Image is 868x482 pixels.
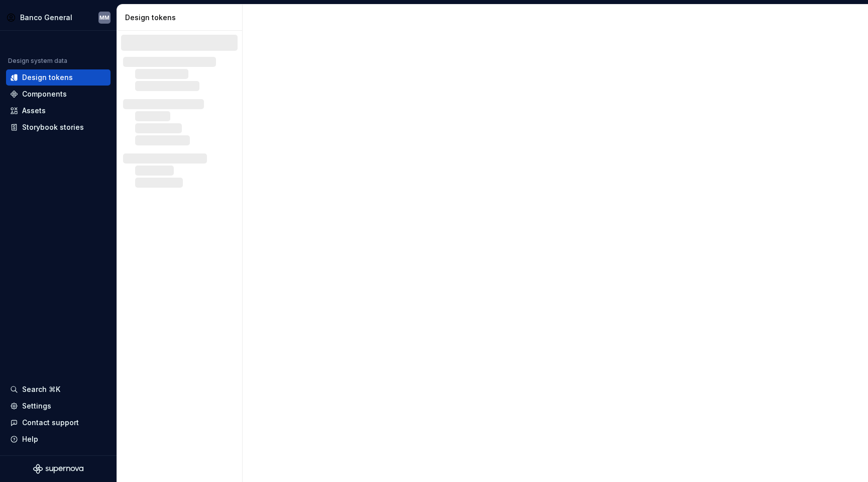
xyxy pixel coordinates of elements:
[6,381,111,397] button: Search ⌘K
[6,431,111,447] button: Help
[6,69,111,86] a: Design tokens
[22,418,79,428] div: Contact support
[20,13,72,23] div: Banco General
[2,7,115,28] button: Banco GeneralMM
[8,57,67,65] div: Design system data
[6,86,111,102] a: Components
[22,72,73,83] div: Design tokens
[22,384,60,394] div: Search ⌘K
[22,401,51,411] div: Settings
[6,103,111,119] a: Assets
[22,122,84,132] div: Storybook stories
[6,119,111,135] a: Storybook stories
[22,106,46,116] div: Assets
[6,415,111,431] button: Contact support
[125,13,238,23] div: Design tokens
[99,14,110,22] div: MM
[22,89,67,99] div: Components
[6,398,111,414] a: Settings
[22,434,38,444] div: Help
[33,464,83,474] svg: Supernova Logo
